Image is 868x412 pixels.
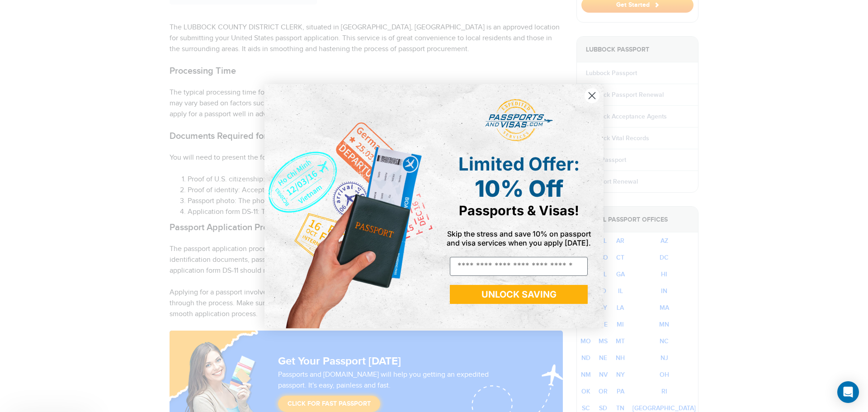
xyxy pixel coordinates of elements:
[485,99,553,142] img: passports and visas
[264,84,434,328] img: de9cda0d-0715-46ca-9a25-073762a91ba7.png
[458,153,580,175] span: Limited Offer:
[447,229,591,247] span: Skip the stress and save 10% on passport and visa services when you apply [DATE].
[459,203,579,218] span: Passports & Visas!
[584,88,600,104] button: Close dialog
[475,175,563,202] span: 10% Off
[450,285,588,304] button: UNLOCK SAVING
[837,381,859,403] div: Open Intercom Messenger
